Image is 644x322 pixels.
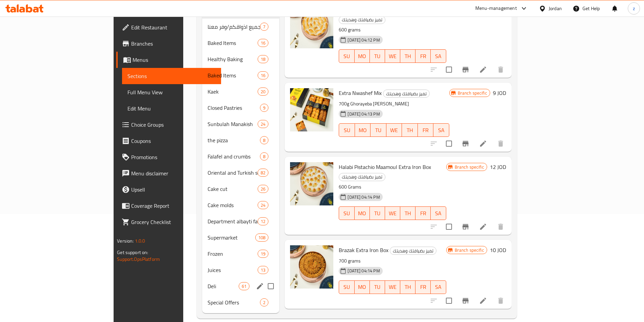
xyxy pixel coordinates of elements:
div: Frozen19 [202,246,280,262]
span: TH [403,208,413,218]
span: Cake cut [208,185,258,193]
span: SU [342,282,352,292]
h6: 10 JOD [490,245,506,255]
div: items [258,217,268,225]
span: Grocery Checklist [131,218,216,226]
div: items [258,185,268,193]
div: Baked Items [208,39,258,47]
span: Coupons [131,137,216,145]
button: Branch-specific-item [457,135,474,152]
span: 26 [258,186,268,192]
div: Cake cut26 [202,181,280,197]
span: 18 [258,56,268,63]
span: Sections [127,72,216,80]
span: TH [403,51,413,61]
img: Brazak Extra Iron Box [290,245,333,289]
div: items [258,120,268,128]
div: items [258,39,268,47]
button: SA [431,49,446,63]
div: تميز بضيافتك وهديتك [383,90,430,98]
div: items [258,266,268,274]
a: Coverage Report [116,198,221,214]
span: [DATE] 04:14 PM [345,268,382,274]
button: TU [370,206,385,220]
div: items [258,55,268,63]
button: Branch-specific-item [457,293,474,309]
span: WE [389,125,399,135]
span: the pizza [208,136,260,144]
button: SU [339,123,355,137]
span: SA [436,125,446,135]
span: FR [418,51,428,61]
button: SA [433,123,449,137]
span: Select to update [442,294,456,308]
span: Kaek [208,88,258,96]
div: items [258,201,268,209]
button: TH [400,280,415,294]
div: Closed Pastries9 [202,100,280,116]
span: Halabi Pistachio Maamoul Extra Iron Box [339,162,431,172]
button: delete [493,293,509,309]
button: delete [493,219,509,235]
button: FR [415,280,431,294]
div: Cake molds24 [202,197,280,213]
span: Choice Groups [131,121,216,129]
div: items [260,298,268,306]
a: Edit menu item [479,66,487,74]
div: بكجات تلبي جميع اذواقكم/وفر معنا [208,23,260,31]
h6: 9 JOD [493,88,506,98]
span: FR [421,125,431,135]
div: Baked Items16 [202,35,280,51]
span: Edit Menu [127,104,216,113]
span: Promotions [131,153,216,161]
button: TU [371,123,386,137]
a: Edit Menu [122,100,221,117]
span: Extra Nwashef Mix [339,88,382,98]
span: Select to update [442,137,456,151]
a: Upsell [116,181,221,198]
button: MO [355,49,370,63]
div: Supermarket108 [202,229,280,246]
span: Cake molds [208,201,258,209]
button: edit [255,281,265,291]
a: Sections [122,68,221,84]
span: TU [373,125,383,135]
div: the pizza8 [202,132,280,148]
div: Healthy Baking18 [202,51,280,67]
span: 19 [258,251,268,257]
button: WE [386,123,402,137]
div: تميز بضيافتك وهديتك [390,247,436,255]
p: 600 grams [339,26,446,34]
span: Branch specific [452,247,487,253]
button: Branch-specific-item [457,61,474,78]
a: Edit menu item [479,297,487,305]
span: 16 [258,72,268,79]
button: TU [370,280,385,294]
div: Sunbulah Manakish24 [202,116,280,132]
div: items [260,104,268,112]
button: SU [339,206,354,220]
a: Edit menu item [479,140,487,148]
span: Sunbulah Manakish [208,120,258,128]
div: items [258,169,268,177]
span: Deli [208,282,239,290]
span: 8 [260,153,268,160]
span: Full Menu View [127,88,216,96]
div: تميز بضيافتك وهديتك [339,16,385,24]
span: [DATE] 04:12 PM [345,37,382,43]
span: 20 [258,89,268,95]
span: Select to update [442,220,456,234]
span: 2 [260,299,268,306]
button: TU [370,49,385,63]
span: Department albayti fawr wasabilih [208,217,258,225]
div: items [260,23,268,31]
span: 13 [258,267,268,273]
button: MO [355,123,371,137]
img: Walnut Maamoul in an iron box [290,5,333,48]
span: تميز بضيافتك وهديتك [390,247,436,255]
span: Select to update [442,63,456,77]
